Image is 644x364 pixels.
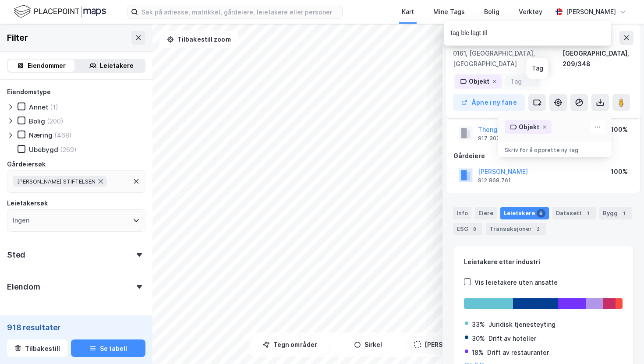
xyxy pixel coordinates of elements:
div: Ubebygd [29,145,58,154]
div: Ingen [13,215,29,226]
div: (1) [50,103,58,111]
div: Drift av restauranter [487,347,549,358]
div: 100% [611,124,628,135]
div: Datasett [552,207,596,219]
div: Eiendom [7,282,40,292]
div: Objekt [469,76,489,87]
div: (468) [54,131,72,139]
div: 917 307 318 [478,135,511,142]
div: Gårdeiersøk [7,159,46,170]
div: Verktøy [519,7,542,17]
div: 18% [472,347,484,358]
div: Leietakere [500,207,549,219]
div: Eierskap [7,314,39,324]
button: Tilbakestill zoom [159,31,238,48]
div: Bolig [29,117,45,125]
div: [PERSON_NAME] [566,7,616,17]
input: Tag [510,78,534,85]
button: Sirkel [331,336,405,353]
iframe: Chat Widget [600,322,644,364]
div: Kontrollprogram for chat [600,322,644,364]
div: 1 [619,209,628,218]
button: Åpne i ny fane [453,94,525,111]
div: Kart [402,7,414,17]
div: Juridisk tjenesteyting [488,319,556,330]
div: Eiendommer [28,60,66,71]
div: 30% [472,333,485,344]
div: Vis leietakere uten ansatte [474,277,558,288]
div: Objekt [519,122,539,132]
span: [PERSON_NAME] STIFTELSEN [17,178,96,185]
div: 912 868 761 [478,177,511,184]
div: (200) [47,117,64,125]
button: Tilbakestill [7,339,67,357]
div: [GEOGRAPHIC_DATA], 209/348 [563,48,633,69]
div: Bolig [484,7,499,17]
div: Info [453,207,471,219]
button: Se tabell [71,339,145,357]
div: 918 resultater [7,322,145,332]
div: 2 [534,225,542,233]
div: Gårdeiere [453,151,633,161]
div: Eiere [475,207,497,219]
div: Tag ble lagt til [449,28,487,39]
div: Eiendomstype [7,87,51,97]
div: Bygg [599,207,632,219]
div: Leietakersøk [7,198,48,209]
div: Leietakere etter industri [464,257,623,267]
div: 8 [470,225,479,233]
div: 100% [611,166,628,177]
div: [PERSON_NAME] til kartutsnitt [425,339,517,350]
div: Næring [29,131,53,139]
div: Annet [29,103,48,111]
div: (269) [60,145,77,154]
div: Filter [7,31,28,45]
div: 1 [584,209,592,218]
div: 33% [472,319,485,330]
div: Drift av hoteller [488,333,536,344]
img: logo.f888ab2527a4732fd821a326f86c7f29.svg [14,4,106,19]
div: ESG [453,223,482,235]
div: Leietakere [100,60,134,71]
div: 6 [537,209,545,218]
div: Skriv for å opprette ny tag [498,141,612,154]
button: Tegn områder [253,336,327,353]
input: Søk på adresse, matrikkel, gårdeiere, leietakere eller personer [138,5,342,18]
div: Sted [7,250,25,260]
div: 0161, [GEOGRAPHIC_DATA], [GEOGRAPHIC_DATA] [453,48,563,69]
div: Mine Tags [433,7,465,17]
div: Transaksjoner [486,223,546,235]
